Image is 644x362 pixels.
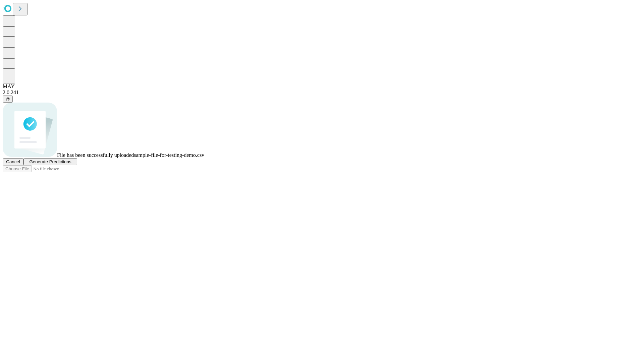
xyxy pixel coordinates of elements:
span: Generate Predictions [29,159,71,164]
span: File has been successfully uploaded [57,152,134,158]
div: 2.0.241 [3,89,641,96]
span: sample-file-for-testing-demo.csv [134,152,204,158]
button: Cancel [3,158,23,165]
span: Cancel [6,159,20,164]
button: Generate Predictions [23,158,77,165]
div: MAY [3,83,641,89]
button: @ [3,96,13,103]
span: @ [5,97,10,102]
